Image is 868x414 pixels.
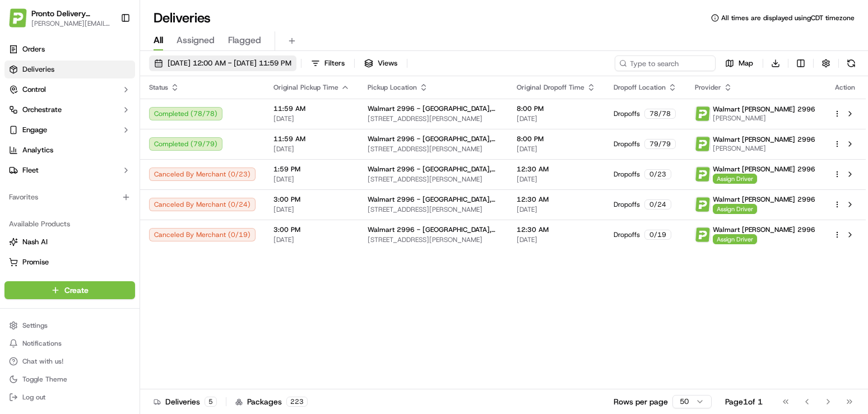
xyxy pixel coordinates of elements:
[22,357,63,366] span: Chat with us!
[177,34,215,47] span: Assigned
[9,257,131,267] a: Promise
[4,215,135,233] div: Available Products
[833,83,857,92] div: Action
[517,235,596,244] span: [DATE]
[273,134,350,143] span: 11:59 AM
[154,396,217,407] div: Deliveries
[112,190,136,198] span: Pylon
[22,393,45,402] span: Log out
[273,175,350,184] span: [DATE]
[644,169,671,179] div: 0 / 23
[614,109,640,118] span: Dropoffs
[368,195,499,204] span: Walmart 2996 - [GEOGRAPHIC_DATA], [GEOGRAPHIC_DATA]
[713,144,815,153] span: [PERSON_NAME]
[273,114,350,123] span: [DATE]
[720,55,758,71] button: Map
[149,83,168,92] span: Status
[644,199,671,210] div: 0 / 24
[517,104,596,113] span: 8:00 PM
[9,8,27,27] img: Pronto Delivery Service
[9,237,131,247] a: Nash AI
[154,9,211,27] h1: Deliveries
[4,4,116,31] button: Pronto Delivery ServicePronto Delivery Service[PERSON_NAME][EMAIL_ADDRESS][DOMAIN_NAME]
[4,281,135,299] button: Create
[517,225,596,234] span: 12:30 AM
[64,285,89,296] span: Create
[22,162,86,174] span: Knowledge Base
[228,34,261,47] span: Flagged
[368,83,417,92] span: Pickup Location
[368,114,499,123] span: [STREET_ADDRESS][PERSON_NAME]
[29,72,202,84] input: Got a question? Start typing here...
[324,58,345,68] span: Filters
[721,13,855,22] span: All times are displayed using CDT timezone
[22,237,48,247] span: Nash AI
[695,197,710,212] img: profile_internal_provider_pronto_delivery_service_internal.png
[38,118,142,127] div: We're available if you need us!
[713,114,815,123] span: [PERSON_NAME]
[273,145,350,153] span: [DATE]
[7,158,90,178] a: 📗Knowledge Base
[22,321,48,330] span: Settings
[517,175,596,184] span: [DATE]
[4,121,135,139] button: Engage
[31,19,112,28] button: [PERSON_NAME][EMAIL_ADDRESS][DOMAIN_NAME]
[614,83,666,92] span: Dropoff Location
[11,11,34,34] img: Nash
[713,234,757,244] span: Assign Driver
[106,162,180,174] span: API Documentation
[168,58,291,68] span: [DATE] 12:00 AM - [DATE] 11:59 PM
[22,64,54,75] span: Deliveries
[11,107,31,127] img: 1736555255976-a54dd68f-1ca7-489b-9aae-adbdc363a1c4
[4,318,135,333] button: Settings
[368,134,499,143] span: Walmart 2996 - [GEOGRAPHIC_DATA], [GEOGRAPHIC_DATA]
[517,134,596,143] span: 8:00 PM
[517,83,584,92] span: Original Dropoff Time
[4,371,135,387] button: Toggle Theme
[31,8,112,19] button: Pronto Delivery Service
[695,167,710,182] img: profile_internal_provider_pronto_delivery_service_internal.png
[614,139,640,148] span: Dropoffs
[286,397,308,407] div: 223
[713,225,815,234] span: Walmart [PERSON_NAME] 2996
[22,85,46,95] span: Control
[154,34,163,47] span: All
[22,257,49,267] span: Promise
[306,55,350,71] button: Filters
[368,225,499,234] span: Walmart 2996 - [GEOGRAPHIC_DATA], [GEOGRAPHIC_DATA]
[4,61,135,78] a: Deliveries
[4,40,135,58] a: Orders
[644,109,676,119] div: 78 / 78
[644,230,671,240] div: 0 / 19
[149,55,296,71] button: [DATE] 12:00 AM - [DATE] 11:59 PM
[615,55,716,71] input: Type to search
[368,205,499,214] span: [STREET_ADDRESS][PERSON_NAME]
[614,230,640,239] span: Dropoffs
[90,158,184,178] a: 💻API Documentation
[273,225,350,234] span: 3:00 PM
[517,165,596,174] span: 12:30 AM
[4,188,135,206] div: Favorites
[359,55,402,71] button: Views
[273,235,350,244] span: [DATE]
[22,339,62,348] span: Notifications
[644,139,676,149] div: 79 / 79
[235,396,308,407] div: Packages
[368,104,499,113] span: Walmart 2996 - [GEOGRAPHIC_DATA], [GEOGRAPHIC_DATA]
[713,195,815,204] span: Walmart [PERSON_NAME] 2996
[79,189,136,198] a: Powered byPylon
[273,165,350,174] span: 1:59 PM
[205,397,217,407] div: 5
[378,58,397,68] span: Views
[368,175,499,184] span: [STREET_ADDRESS][PERSON_NAME]
[38,107,184,118] div: Start new chat
[22,125,47,135] span: Engage
[713,204,757,214] span: Assign Driver
[614,170,640,179] span: Dropoffs
[843,55,859,71] button: Refresh
[4,81,135,99] button: Control
[695,83,721,92] span: Provider
[695,137,710,151] img: profile_internal_provider_pronto_delivery_service_internal.png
